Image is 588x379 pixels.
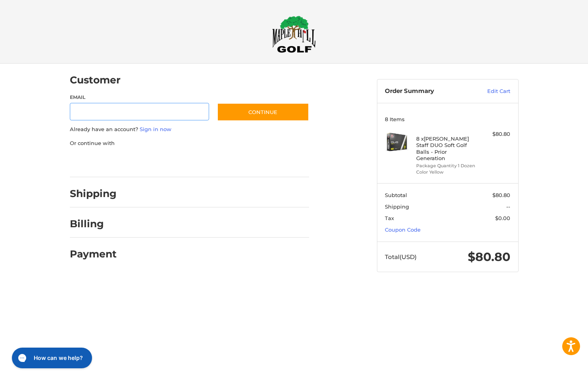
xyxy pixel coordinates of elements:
[67,155,127,169] iframe: PayPal-paypal
[385,192,407,198] span: Subtotal
[506,203,510,210] span: --
[217,103,309,121] button: Continue
[70,94,209,101] label: Email
[385,226,421,233] a: Coupon Code
[202,155,261,169] iframe: PayPal-venmo
[470,87,510,95] a: Edit Cart
[70,188,117,200] h2: Shipping
[468,249,510,264] span: $80.80
[140,126,171,132] a: Sign in now
[416,135,477,161] h4: 8 x [PERSON_NAME] Staff DUO Soft Golf Balls - Prior Generation
[492,192,510,198] span: $80.80
[416,169,477,176] li: Color Yellow
[272,15,316,53] img: Maple Hill Golf
[70,74,121,86] h2: Customer
[385,253,417,261] span: Total (USD)
[70,218,116,230] h2: Billing
[416,162,477,169] li: Package Quantity 1 Dozen
[495,215,510,221] span: $0.00
[385,215,394,221] span: Tax
[385,203,409,210] span: Shipping
[8,345,94,371] iframe: Gorgias live chat messenger
[135,155,194,169] iframe: PayPal-paylater
[70,248,117,260] h2: Payment
[479,130,510,138] div: $80.80
[70,126,309,133] p: Already have an account?
[385,87,470,95] h3: Order Summary
[70,139,309,147] p: Or continue with
[385,116,510,122] h3: 8 Items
